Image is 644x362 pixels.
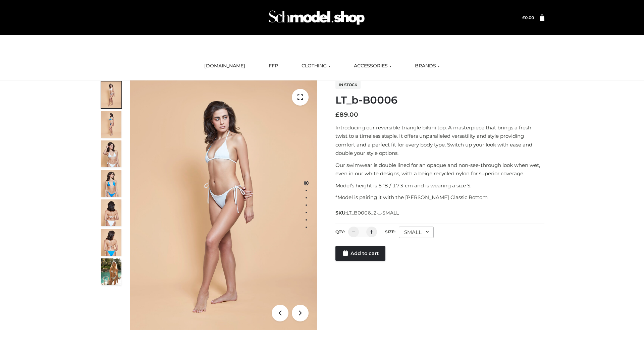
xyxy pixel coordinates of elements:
a: £0.00 [522,15,534,20]
img: Arieltop_CloudNine_AzureSky2.jpg [101,258,121,285]
span: £ [522,15,525,20]
a: ACCESSORIES [349,59,396,73]
a: FFP [264,59,283,73]
p: *Model is pairing it with the [PERSON_NAME] Classic Bottom [335,193,544,202]
p: Introducing our reversible triangle bikini top. A masterpiece that brings a fresh twist to a time... [335,123,544,158]
bdi: 0.00 [522,15,534,20]
h1: LT_b-B0006 [335,94,544,106]
a: [DOMAIN_NAME] [199,59,250,73]
a: CLOTHING [297,59,335,73]
span: In stock [335,81,361,89]
img: ArielClassicBikiniTop_CloudNine_AzureSky_OW114ECO_3-scaled.jpg [101,140,121,167]
p: Our swimwear is double lined for an opaque and non-see-through look when wet, even in our white d... [335,161,544,178]
span: SKU: [335,209,399,217]
p: Model’s height is 5 ‘8 / 173 cm and is wearing a size S. [335,181,544,190]
img: Schmodel Admin 964 [266,4,367,31]
label: Size: [385,229,395,234]
div: SMALL [399,227,434,238]
label: QTY: [335,229,345,234]
span: £ [335,111,339,118]
a: BRANDS [410,59,445,73]
a: Add to cart [335,246,385,261]
bdi: 89.00 [335,111,358,118]
img: ArielClassicBikiniTop_CloudNine_AzureSky_OW114ECO_7-scaled.jpg [101,199,121,226]
span: LT_B0006_2-_-SMALL [346,210,399,216]
img: ArielClassicBikiniTop_CloudNine_AzureSky_OW114ECO_1 [130,80,317,330]
img: ArielClassicBikiniTop_CloudNine_AzureSky_OW114ECO_1-scaled.jpg [101,81,121,108]
img: ArielClassicBikiniTop_CloudNine_AzureSky_OW114ECO_2-scaled.jpg [101,111,121,138]
img: ArielClassicBikiniTop_CloudNine_AzureSky_OW114ECO_8-scaled.jpg [101,229,121,256]
img: ArielClassicBikiniTop_CloudNine_AzureSky_OW114ECO_4-scaled.jpg [101,170,121,197]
